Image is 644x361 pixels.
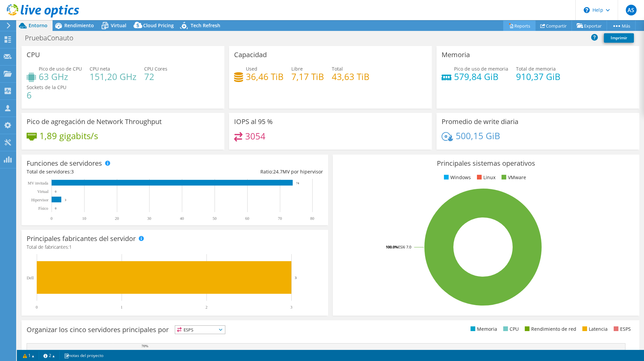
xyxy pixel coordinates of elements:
[143,22,174,29] span: Cloud Pricing
[115,216,119,221] text: 20
[37,189,49,194] text: Virtual
[180,216,184,221] text: 40
[626,5,637,15] span: AS
[581,325,608,333] li: Latencia
[456,132,500,139] h4: 500,15 GiB
[604,33,634,43] a: Imprimir
[191,22,220,29] span: Tech Refresh
[29,22,47,29] span: Entorno
[398,244,411,249] tspan: ESXi 7.0
[246,73,284,80] h4: 36,46 TiB
[175,168,323,175] div: Ratio: MV por hipervisor
[535,21,572,31] a: Compartir
[332,73,369,80] h4: 43,63 TiB
[291,66,303,72] span: Libre
[27,118,162,125] h3: Pico de agregación de Network Throughput
[69,244,72,250] span: 1
[607,21,636,31] a: Más
[51,216,53,221] text: 0
[213,216,217,221] text: 50
[516,66,556,72] span: Total de memoria
[28,181,48,186] text: MV invitada
[38,206,48,211] tspan: Físico
[245,216,249,221] text: 60
[141,344,148,348] text: 70%
[338,160,634,167] h3: Principales sistemas operativos
[39,351,60,360] a: 2
[39,132,98,139] h4: 1,89 gigabits/s
[39,73,82,80] h4: 63 GHz
[82,216,86,221] text: 10
[502,325,519,333] li: CPU
[572,21,607,31] a: Exportar
[278,216,282,221] text: 70
[27,168,175,175] div: Total de servidores:
[64,22,94,29] span: Rendimiento
[27,51,40,58] h3: CPU
[454,66,508,72] span: Pico de uso de memoria
[442,118,518,125] h3: Promedio de write diaria
[144,66,167,72] span: CPU Cores
[27,235,136,242] h3: Principales fabricantes del servidor
[290,305,292,310] text: 3
[245,132,265,140] h4: 3054
[175,326,225,334] span: ESPS
[121,305,123,310] text: 1
[291,73,324,80] h4: 7,17 TiB
[386,244,398,249] tspan: 100.0%
[234,51,267,58] h3: Capacidad
[90,66,110,72] span: CPU neta
[442,51,470,58] h3: Memoria
[296,182,299,185] text: 74
[503,21,536,31] a: Reports
[295,276,297,280] text: 3
[273,168,283,175] span: 24.7
[147,216,151,221] text: 30
[27,243,323,251] h4: Total de fabricantes:
[523,325,576,333] li: Rendimiento de red
[332,66,343,72] span: Total
[31,198,49,202] text: Hipervisor
[22,34,84,42] h1: PruebaConauto
[500,174,526,181] li: VMware
[65,198,66,202] text: 3
[310,216,314,221] text: 80
[27,91,66,99] h4: 6
[246,66,257,72] span: Used
[442,174,471,181] li: Windows
[144,73,167,80] h4: 72
[584,7,590,13] svg: \n
[59,351,108,360] a: notas del proyecto
[612,325,631,333] li: ESPS
[71,168,74,175] span: 3
[36,305,38,310] text: 0
[454,73,508,80] h4: 579,84 GiB
[55,190,57,193] text: 0
[27,160,102,167] h3: Funciones de servidores
[90,73,136,80] h4: 151,20 GHz
[516,73,560,80] h4: 910,37 GiB
[469,325,497,333] li: Memoria
[475,174,495,181] li: Linux
[18,351,39,360] a: 1
[27,84,66,90] span: Sockets de la CPU
[39,66,82,72] span: Pico de uso de CPU
[205,305,207,310] text: 2
[27,276,34,280] text: Dell
[234,118,273,125] h3: IOPS al 95 %
[111,22,126,29] span: Virtual
[55,207,57,210] text: 0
